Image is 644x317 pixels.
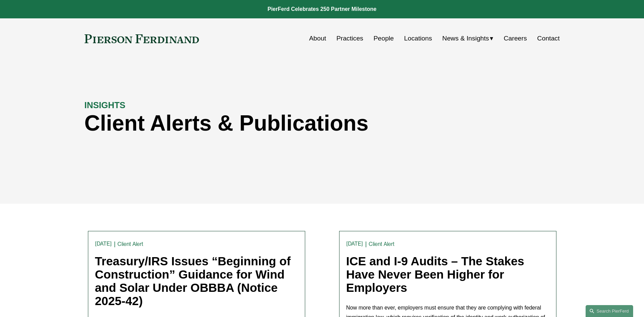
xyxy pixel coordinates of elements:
a: Treasury/IRS Issues “Beginning of Construction” Guidance for Wind and Solar Under OBBBA (Notice 2... [95,254,291,307]
a: Practices [336,32,363,45]
strong: INSIGHTS [85,100,126,110]
a: Search this site [586,305,633,317]
a: Client Alert [117,241,143,247]
time: [DATE] [95,241,112,247]
a: About [309,32,326,45]
a: Careers [504,32,527,45]
span: News & Insights [442,33,489,45]
a: People [373,32,394,45]
a: folder dropdown [442,32,494,45]
a: ICE and I-9 Audits – The Stakes Have Never Been Higher for Employers [346,254,525,294]
h1: Client Alerts & Publications [85,111,441,136]
time: [DATE] [346,241,363,247]
a: Contact [537,32,559,45]
a: Client Alert [369,241,394,247]
a: Locations [404,32,432,45]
